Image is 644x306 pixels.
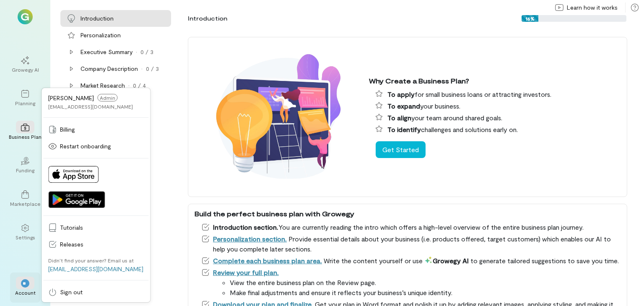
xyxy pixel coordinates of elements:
[10,184,40,214] a: Marketplace
[424,257,469,265] span: Growegy AI
[48,103,133,110] div: [EMAIL_ADDRESS][DOMAIN_NAME]
[60,142,143,150] span: Restart onboarding
[9,133,42,140] div: Business Plan
[10,200,41,207] div: Marketplace
[48,191,105,208] img: Get it on Google Play
[10,83,40,113] a: Planning
[48,257,134,264] div: Didn’t find your answer? Email us at
[195,42,362,192] img: Why create a business plan
[80,14,114,23] div: Introduction
[48,265,143,272] a: [EMAIL_ADDRESS][DOMAIN_NAME]
[97,94,117,101] span: Admin
[43,121,148,138] a: Billing
[376,113,621,123] li: your team around shared goals.
[567,3,618,12] span: Learn how it works
[48,94,94,101] span: [PERSON_NAME]
[60,240,143,249] span: Releases
[128,81,130,90] div: ·
[43,219,148,236] a: Tutorials
[369,76,621,86] div: Why Create a Business Plan?
[201,222,621,232] li: You are currently reading the intro which offers a high-level overview of the entire business pla...
[43,284,148,301] a: Sign out
[133,81,146,90] div: 0 / 4
[60,125,143,134] span: Billing
[230,277,621,288] li: View the entire business plan on the Review page.
[376,124,621,135] li: challenges and solutions early on.
[387,102,420,110] span: To expand
[376,141,426,158] button: Get Started
[80,31,121,39] div: Personalization
[201,256,621,266] li: Write the content yourself or use to generate tailored suggestions to save you time.
[213,223,278,231] span: Introduction section.
[146,65,159,73] div: 0 / 3
[12,66,39,73] div: Growegy AI
[80,48,132,56] div: Executive Summary
[387,125,421,133] span: To identify
[43,236,148,253] a: Releases
[141,65,143,73] div: ·
[136,48,137,56] div: ·
[80,81,125,90] div: Market Research
[188,14,227,23] div: Introduction
[16,167,34,174] div: Funding
[140,48,153,56] div: 0 / 3
[10,150,40,180] a: Funding
[10,217,40,247] a: Settings
[387,114,411,122] span: To align
[15,100,35,106] div: Planning
[376,89,621,99] li: for small business loans or attracting investors.
[60,223,143,232] span: Tutorials
[10,117,40,147] a: Business Plan
[387,90,415,98] span: To apply
[15,289,36,296] div: Account
[60,288,143,296] span: Sign out
[16,234,35,241] div: Settings
[213,268,279,276] a: Review your full plan.
[195,209,621,219] div: Build the perfect business plan with Growegy
[80,65,138,73] div: Company Description
[213,257,322,265] a: Complete each business plan area.
[376,101,621,111] li: your business.
[43,138,148,155] a: Restart onboarding
[213,235,287,243] a: Personalization section.
[10,49,40,80] a: Growegy AI
[230,288,621,298] li: Make final adjustments and ensure it reflects your business’s unique identity.
[201,234,621,254] li: Provide essential details about your business (i.e. products offered, target customers) which ena...
[48,166,99,183] img: Download on App Store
